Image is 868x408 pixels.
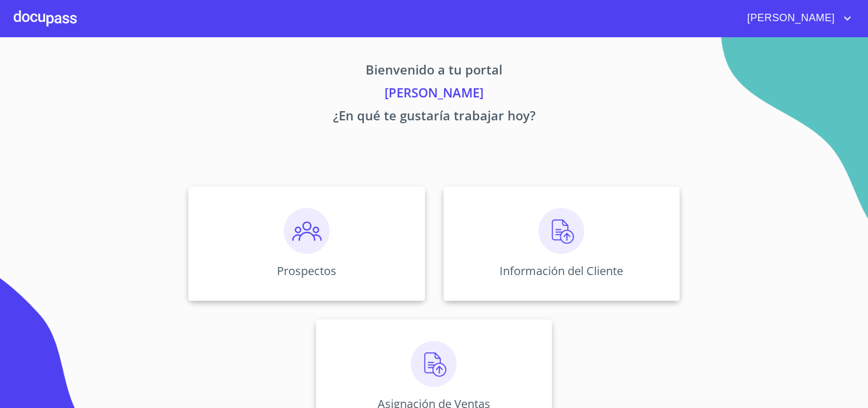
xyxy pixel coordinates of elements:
[284,208,330,254] img: prospectos.png
[538,208,584,254] img: carga.png
[82,106,787,129] p: ¿En qué te gustaría trabajar hoy?
[739,9,854,28] button: account of current user
[82,60,787,83] p: Bienvenido a tu portal
[411,341,457,387] img: carga.png
[500,263,623,278] p: Información del Cliente
[277,263,336,278] p: Prospectos
[739,9,841,28] span: [PERSON_NAME]
[82,83,787,106] p: [PERSON_NAME]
